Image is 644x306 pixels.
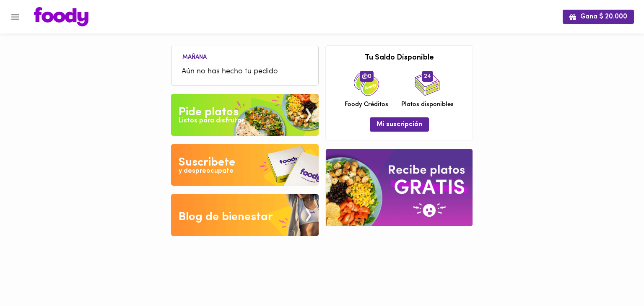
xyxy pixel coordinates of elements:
button: Menu [5,7,26,27]
iframe: Messagebird Livechat Widget [595,257,636,298]
button: Gana $ 20.000 [563,10,634,23]
img: logo.png [34,7,88,26]
li: Mañana [176,52,213,60]
img: foody-creditos.png [362,73,368,79]
h3: Tu Saldo Disponible [332,54,466,62]
div: Suscribete [179,154,235,171]
span: 0 [360,71,374,82]
span: Aún no has hecho tu pedido [182,66,308,78]
span: Foody Créditos [345,100,388,109]
div: y despreocupate [179,166,234,176]
div: Pide platos [179,104,239,121]
img: icon_dishes.png [415,71,440,96]
img: Blog de bienestar [171,194,319,236]
img: Disfruta bajar de peso [171,144,319,186]
span: Mi suscripción [377,121,422,129]
span: Gana $ 20.000 [569,13,627,21]
div: Listos para disfrutar [179,116,244,126]
img: Pide un Platos [171,94,319,136]
div: Blog de bienestar [179,209,273,226]
button: Mi suscripción [370,117,429,131]
span: 24 [422,71,433,82]
img: referral-banner.png [326,149,473,226]
span: Platos disponibles [401,100,454,109]
img: credits-package.png [354,71,379,96]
